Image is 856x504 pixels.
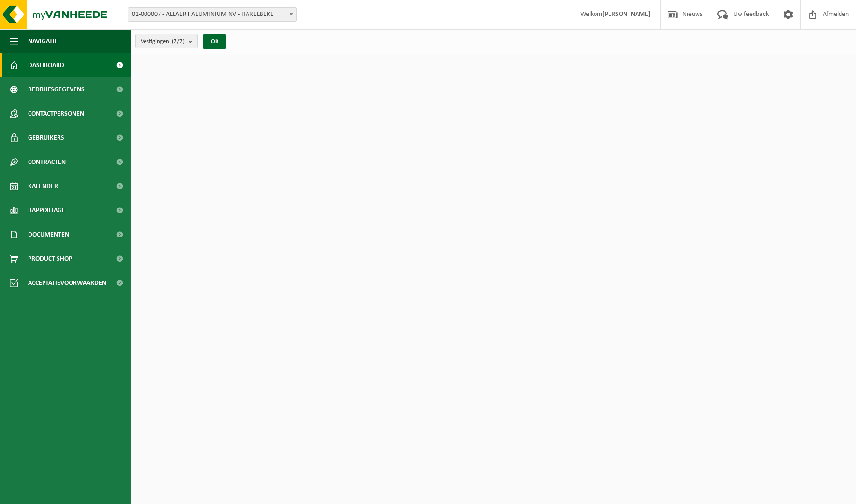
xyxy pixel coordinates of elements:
span: Vestigingen [141,34,185,49]
count: (7/7) [172,38,185,44]
span: Product Shop [28,247,72,271]
span: Bedrijfsgegevens [28,77,85,102]
span: Contactpersonen [28,102,84,126]
span: Gebruikers [28,126,64,150]
span: Documenten [28,222,69,247]
strong: [PERSON_NAME] [602,11,651,18]
span: Acceptatievoorwaarden [28,271,106,295]
span: Dashboard [28,53,64,77]
span: 01-000007 - ALLAERT ALUMINIUM NV - HARELBEKE [128,7,297,22]
span: Rapportage [28,198,65,222]
span: 01-000007 - ALLAERT ALUMINIUM NV - HARELBEKE [128,8,296,21]
span: Kalender [28,174,58,198]
button: Vestigingen(7/7) [135,34,198,48]
span: Contracten [28,150,66,174]
button: OK [203,34,226,49]
span: Navigatie [28,29,58,53]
